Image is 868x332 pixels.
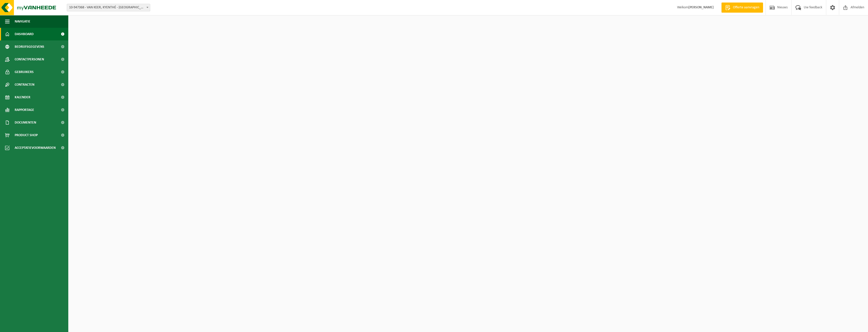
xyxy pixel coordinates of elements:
span: Kalender [15,91,30,104]
span: Offerte aanvragen [732,5,761,10]
span: Product Shop [15,129,38,141]
span: Contactpersonen [15,53,44,66]
strong: [PERSON_NAME] [688,6,714,9]
span: Documenten [15,116,36,129]
span: 10-947368 - VAN KEER, KYENTHÉ - DENDERMONDE [67,4,150,11]
a: Offerte aanvragen [721,3,763,13]
span: Bedrijfsgegevens [15,40,44,53]
span: Gebruikers [15,66,34,78]
span: Contracten [15,78,34,91]
span: Navigatie [15,15,30,28]
span: Acceptatievoorwaarden [15,141,56,154]
span: Rapportage [15,104,34,116]
span: Dashboard [15,28,34,40]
